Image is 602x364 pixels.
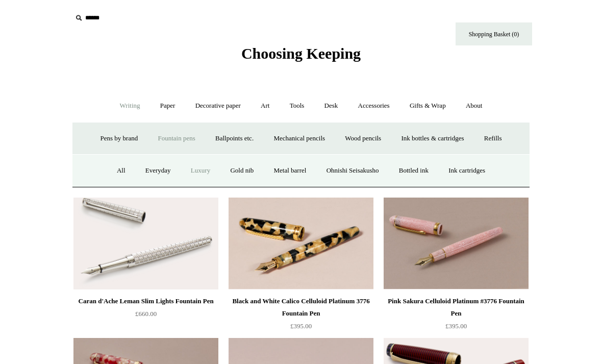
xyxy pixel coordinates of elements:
a: Pink Sakura Celluloid Platinum #3776 Fountain Pen £395.00 [384,295,529,337]
a: Bottled ink [390,157,438,184]
a: Gold nib [221,157,263,184]
div: Black and White Calico Celluloid Platinum 3776 Fountain Pen [231,295,371,320]
a: Decorative paper [186,92,250,119]
a: Black and White Calico Celluloid Platinum 3776 Fountain Pen £395.00 [229,295,373,337]
a: Ink cartridges [439,157,494,184]
img: Black and White Calico Celluloid Platinum 3776 Fountain Pen [229,198,373,289]
a: All [108,157,135,184]
a: Shopping Basket (0) [456,22,532,45]
span: £395.00 [445,322,467,330]
img: Pink Sakura Celluloid Platinum #3776 Fountain Pen [384,198,529,289]
span: £660.00 [135,310,157,318]
a: Everyday [136,157,180,184]
a: Desk [315,92,347,119]
div: Pink Sakura Celluloid Platinum #3776 Fountain Pen [386,295,526,320]
a: Mechanical pencils [264,125,334,152]
a: Metal barrel [265,157,316,184]
a: Pink Sakura Celluloid Platinum #3776 Fountain Pen Pink Sakura Celluloid Platinum #3776 Fountain Pen [384,198,529,289]
a: Choosing Keeping [241,53,361,60]
span: £395.00 [290,322,312,330]
a: Caran d'Ache Leman Slim Lights Fountain Pen £660.00 [73,295,218,337]
a: Gifts & Wrap [400,92,455,119]
a: Ballpoints etc. [206,125,263,152]
a: Pens by brand [91,125,147,152]
a: Tools [281,92,314,119]
a: Ohnishi Seisakusho [317,157,388,184]
a: Luxury [182,157,219,184]
a: Fountain pens [148,125,204,152]
img: Caran d'Ache Leman Slim Lights Fountain Pen [73,198,218,289]
a: Caran d'Ache Leman Slim Lights Fountain Pen Caran d'Ache Leman Slim Lights Fountain Pen [73,198,218,289]
a: Art [252,92,279,119]
span: Choosing Keeping [241,45,361,62]
a: Accessories [349,92,399,119]
a: Paper [151,92,185,119]
a: About [457,92,492,119]
a: Black and White Calico Celluloid Platinum 3776 Fountain Pen Black and White Calico Celluloid Plat... [229,198,373,289]
a: Writing [111,92,149,119]
a: Wood pencils [336,125,390,152]
a: Ink bottles & cartridges [392,125,473,152]
a: Refills [475,125,511,152]
div: Caran d'Ache Leman Slim Lights Fountain Pen [76,295,216,307]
